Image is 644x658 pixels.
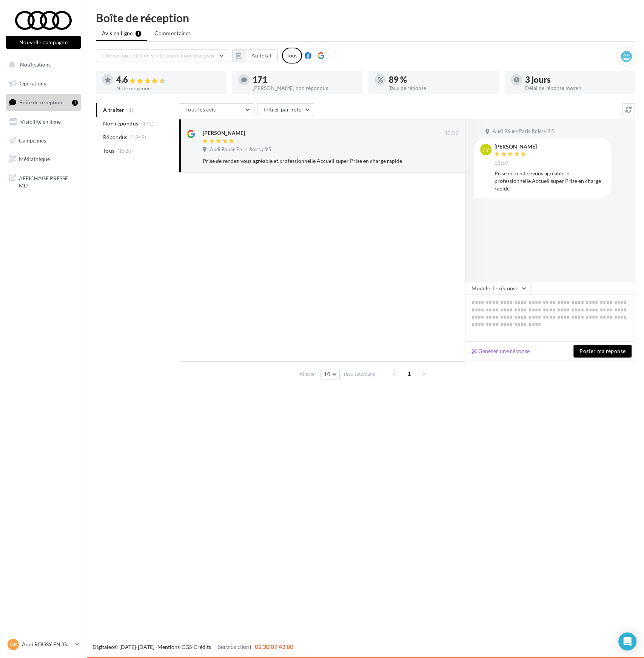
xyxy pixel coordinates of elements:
div: 3 jours [525,76,629,84]
span: Campagnes [19,137,46,143]
button: Au total [232,49,278,62]
button: Générer une réponse [468,347,533,356]
span: Audi Bauer Paris Roissy 95 [210,146,271,153]
span: Opérations [20,80,46,87]
span: (1349) [130,134,146,140]
div: Délai de réponse moyen [525,85,629,91]
button: Filtrer par note [257,103,314,116]
a: Digitaleo [92,644,114,650]
span: Tous [103,147,114,155]
a: Campagnes [5,133,82,149]
button: Modèle de réponse [465,282,531,295]
div: 171 [253,76,356,84]
span: 13:59 [495,160,508,167]
a: Mentions [157,644,180,650]
a: CGS [182,644,192,650]
span: Visibilité en ligne [20,118,61,125]
span: 02 30 07 43 80 [255,643,293,650]
div: [PERSON_NAME] non répondus [253,85,356,91]
span: © [DATE]-[DATE] - - - [92,644,293,650]
button: Nouvelle campagne [6,36,81,49]
div: [PERSON_NAME] [203,129,245,137]
div: [PERSON_NAME] [495,144,537,149]
button: Choisir un point de vente ou un code magasin [96,49,228,62]
span: 1 [403,368,415,380]
span: Commentaires [154,29,191,37]
span: Médiathèque [19,156,50,162]
div: Taux de réponse [389,85,493,91]
span: Audi Bauer Paris Roissy 95 [493,128,554,135]
span: Non répondus [103,120,138,127]
a: AFFICHAGE PRESSE MD [5,170,82,192]
span: 10 [324,371,330,377]
p: Audi ROISSY EN [GEOGRAPHIC_DATA] [22,641,72,648]
a: Crédits [194,644,211,650]
span: Service client [218,643,252,650]
a: Médiathèque [5,151,82,167]
span: 13:59 [444,130,458,137]
div: Tous [282,48,302,63]
span: Notifications [20,61,51,68]
a: AR Audi ROISSY EN [GEOGRAPHIC_DATA] [6,637,81,652]
span: résultats/page [344,370,375,378]
div: 89 % [389,76,493,84]
a: Visibilité en ligne [5,114,82,130]
div: 4.6 [116,76,220,84]
span: (171) [141,121,154,127]
div: Boîte de réception [96,12,635,23]
a: Boîte de réception1 [5,94,82,110]
div: Prise de rendez-vous agréable et professionnelle Accueil super Prise en charge rapide [203,157,409,165]
span: Afficher [299,370,316,378]
span: Boîte de réception [19,99,62,105]
button: Tous les avis [179,103,254,116]
button: 10 [320,369,340,379]
span: FV [482,146,489,153]
span: AFFICHAGE PRESSE MD [19,173,78,189]
span: Tous les avis [185,106,216,113]
span: Choisir un point de vente ou un code magasin [102,52,214,59]
div: Note moyenne [116,86,220,91]
span: AR [10,641,17,648]
div: Open Intercom Messenger [618,632,636,650]
button: Poster ma réponse [573,345,632,358]
button: Notifications [5,57,79,73]
a: Opérations [5,76,82,91]
span: Répondus [103,133,128,141]
button: Au total [245,49,278,62]
div: 1 [72,100,78,106]
span: (1520) [117,148,133,154]
div: Prise de rendez-vous agréable et professionnelle Accueil super Prise en charge rapide [495,170,605,192]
